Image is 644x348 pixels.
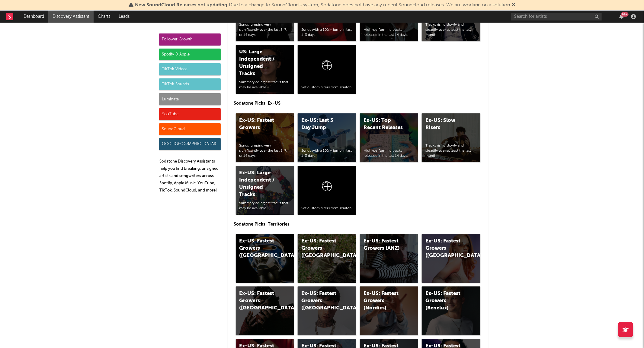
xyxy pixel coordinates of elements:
[360,113,418,162] a: Ex-US: Top Recent ReleasesHigh-performing tracks released in the last 14 days.
[236,45,294,94] a: US: Large Independent / Unsigned TracksSummary of largest tracks that may be available.
[234,221,483,228] p: Sodatone Picks: Territories
[239,143,291,158] div: Songs jumping very significantly over the last 3, 7, or 14 days.
[301,290,342,312] div: Ex-US: Fastest Growers ([GEOGRAPHIC_DATA])
[114,11,134,23] a: Leads
[159,123,221,135] div: SoundCloud
[425,117,466,131] div: Ex-US: Slow Risers
[239,290,280,312] div: Ex-US: Fastest Growers ([GEOGRAPHIC_DATA])
[364,117,405,131] div: Ex-US: Top Recent Releases
[422,286,480,335] a: Ex-US: Fastest Growers (Benelux)
[364,238,405,252] div: Ex-US: Fastest Growers (ANZ)
[239,22,291,37] div: Songs jumping very significantly over the last 3, 7, or 14 days.
[621,12,629,17] div: 99 +
[298,234,356,283] a: Ex-US: Fastest Growers ([GEOGRAPHIC_DATA])
[159,63,221,75] div: TikTok Videos
[236,286,294,335] a: Ex-US: Fastest Growers ([GEOGRAPHIC_DATA])
[360,234,418,283] a: Ex-US: Fastest Growers (ANZ)
[301,206,353,211] div: Set custom filters from scratch.
[239,80,291,90] div: Summary of largest tracks that may be available.
[19,11,48,23] a: Dashboard
[239,169,280,198] div: Ex-US: Large Independent / Unsigned Tracks
[511,13,602,21] input: Search for artists
[159,138,221,150] div: OCC ([GEOGRAPHIC_DATA])
[301,117,342,131] div: Ex-US: Last 3 Day Jump
[298,286,356,335] a: Ex-US: Fastest Growers ([GEOGRAPHIC_DATA])
[236,234,294,283] a: Ex-US: Fastest Growers ([GEOGRAPHIC_DATA])
[239,49,280,78] div: US: Large Independent / Unsigned Tracks
[135,3,227,8] span: New SoundCloud Releases not updating
[298,45,356,94] a: Set custom filters from scratch.
[160,158,221,194] p: Sodatone Discovery Assistants help you find breaking, unsigned artists and songwriters across Spo...
[159,49,221,61] div: Spotify & Apple
[360,286,418,335] a: Ex-US: Fastest Growers (Nordics)
[422,234,480,283] a: Ex-US: Fastest Growers ([GEOGRAPHIC_DATA])
[425,22,477,37] div: Tracks rising slowly and steadily over at least the last month.
[512,3,515,8] span: Dismiss
[236,166,294,215] a: Ex-US: Large Independent / Unsigned TracksSummary of largest tracks that may be available.
[239,201,291,211] div: Summary of largest tracks that may be available.
[234,100,483,107] p: Sodatone Picks: Ex-US
[236,113,294,162] a: Ex-US: Fastest GrowersSongs jumping very significantly over the last 3, 7, or 14 days.
[364,27,415,38] div: High-performing tracks released in the last 14 days.
[364,148,415,159] div: High-performing tracks released in the last 14 days.
[159,93,221,105] div: Luminate
[425,143,477,158] div: Tracks rising slowly and steadily over at least the last month.
[159,78,221,90] div: TikTok Sounds
[94,11,114,23] a: Charts
[301,238,342,259] div: Ex-US: Fastest Growers ([GEOGRAPHIC_DATA])
[425,290,466,312] div: Ex-US: Fastest Growers (Benelux)
[298,166,356,215] a: Set custom filters from scratch.
[239,117,280,131] div: Ex-US: Fastest Growers
[159,108,221,120] div: YouTube
[301,27,353,38] div: Songs with a 10%+ jump in last 1-3 days.
[425,238,466,259] div: Ex-US: Fastest Growers ([GEOGRAPHIC_DATA])
[301,148,353,159] div: Songs with a 10%+ jump in last 1-3 days.
[364,290,405,312] div: Ex-US: Fastest Growers (Nordics)
[159,33,221,46] div: Follower Growth
[422,113,480,162] a: Ex-US: Slow RisersTracks rising slowly and steadily over at least the last month.
[48,11,94,23] a: Discovery Assistant
[301,85,353,90] div: Set custom filters from scratch.
[619,14,623,19] button: 99+
[239,238,280,259] div: Ex-US: Fastest Growers ([GEOGRAPHIC_DATA])
[298,113,356,162] a: Ex-US: Last 3 Day JumpSongs with a 10%+ jump in last 1-3 days.
[135,3,510,8] span: : Due to a change to SoundCloud's system, Sodatone does not have any recent Soundcloud releases. ...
